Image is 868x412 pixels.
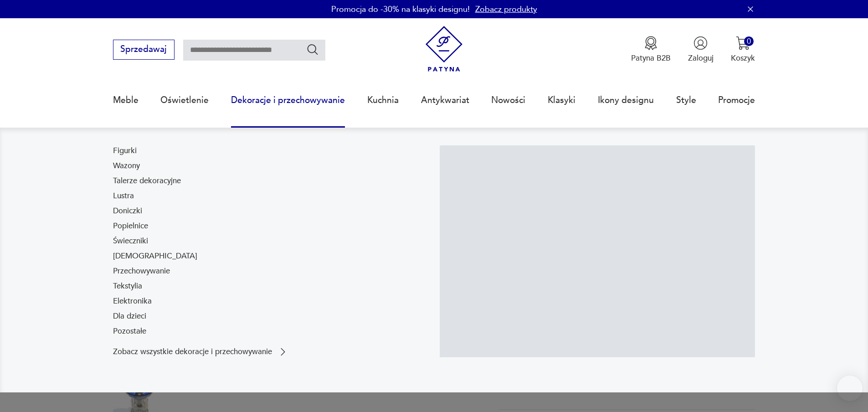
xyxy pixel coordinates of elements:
[113,266,170,277] a: Przechowywanie
[491,79,525,121] a: Nowości
[113,348,272,355] p: Zobacz wszystkie dekoracje i przechowywanie
[598,79,654,121] a: Ikony designu
[688,53,714,63] p: Zaloguj
[113,296,152,307] a: Elektronika
[113,206,142,216] a: Doniczki
[631,53,671,63] p: Patyna B2B
[731,53,755,63] p: Koszyk
[688,36,714,63] button: Zaloguj
[631,36,671,63] button: Patyna B2B
[676,79,696,121] a: Style
[113,175,181,186] a: Talerze dekoracyjne
[113,281,142,292] a: Tekstylia
[367,79,399,121] a: Kuchnia
[693,36,708,50] img: Ikonka użytkownika
[421,26,467,72] img: Patyna - sklep z meblami i dekoracjami vintage
[113,221,148,232] a: Popielnice
[113,160,140,171] a: Wazony
[306,43,319,56] button: Szukaj
[231,79,345,121] a: Dekoracje i przechowywanie
[837,376,863,401] iframe: Smartsupp widget button
[113,191,134,201] a: Lustra
[160,79,209,121] a: Oświetlenie
[113,251,197,262] a: [DEMOGRAPHIC_DATA]
[631,36,671,63] a: Ikona medaluPatyna B2B
[744,36,754,46] div: 0
[731,36,755,63] button: 0Koszyk
[113,46,175,54] a: Sprzedawaj
[113,145,137,156] a: Figurki
[113,40,175,60] button: Sprzedawaj
[331,4,470,15] p: Promocja do -30% na klasyki designu!
[113,326,146,337] a: Pozostałe
[475,4,537,15] a: Zobacz produkty
[113,311,146,322] a: Dla dzieci
[113,346,288,357] a: Zobacz wszystkie dekoracje i przechowywanie
[736,36,750,50] img: Ikona koszyka
[113,236,148,247] a: Świeczniki
[718,79,755,121] a: Promocje
[548,79,575,121] a: Klasyki
[113,79,139,121] a: Meble
[421,79,469,121] a: Antykwariat
[644,36,658,50] img: Ikona medalu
